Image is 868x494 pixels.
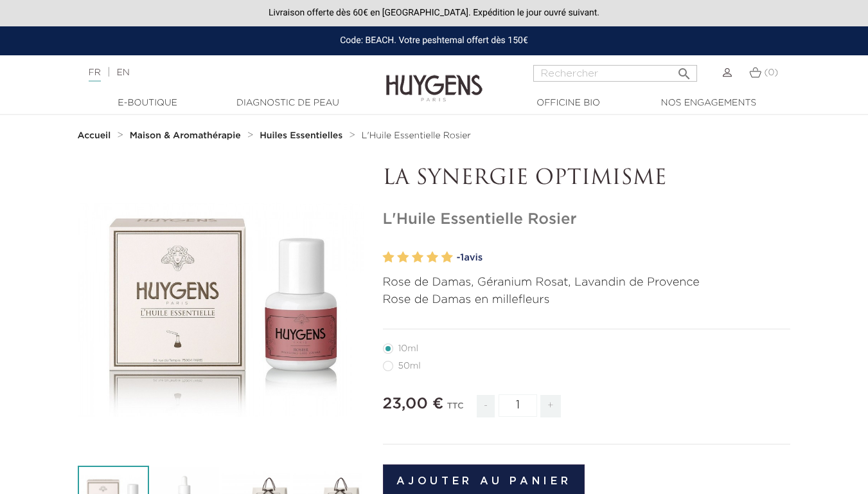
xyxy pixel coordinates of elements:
[383,274,791,291] p: Rose de Damas, Géranium Rosat, Lavandin de Provence
[82,65,352,80] div: |
[383,167,791,191] p: LA SYNERGIE OPTIMISME
[260,131,342,140] strong: Huiles Essentielles
[78,131,111,140] strong: Accueil
[412,248,423,267] label: 3
[441,248,453,267] label: 5
[457,248,791,268] a: -1avis
[460,253,464,262] span: 1
[677,62,692,78] i: 
[383,248,394,267] label: 1
[644,96,773,110] a: Nos engagements
[540,395,561,417] span: +
[78,131,114,141] a: Accueil
[383,210,791,229] h1: L'Huile Essentielle Rosier
[533,65,697,82] input: Rechercher
[477,395,495,417] span: -
[383,291,791,309] p: Rose de Damas en millefleurs
[383,361,436,371] label: 50ml
[499,394,537,417] input: Quantité
[383,396,444,412] span: 23,00 €
[386,54,483,104] img: Huygens
[673,61,696,78] button: 
[397,248,409,267] label: 2
[427,248,438,267] label: 4
[130,131,244,141] a: Maison & Aromathérapie
[362,131,471,141] a: L'Huile Essentielle Rosier
[116,68,129,77] a: EN
[447,392,464,427] div: TTC
[260,131,346,141] a: Huiles Essentielles
[84,96,212,110] a: E-Boutique
[130,131,241,140] strong: Maison & Aromathérapie
[362,131,471,140] span: L'Huile Essentielle Rosier
[504,96,633,110] a: Officine Bio
[764,68,778,77] span: (0)
[89,68,101,82] a: FR
[224,96,352,110] a: Diagnostic de peau
[383,343,434,354] label: 10ml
